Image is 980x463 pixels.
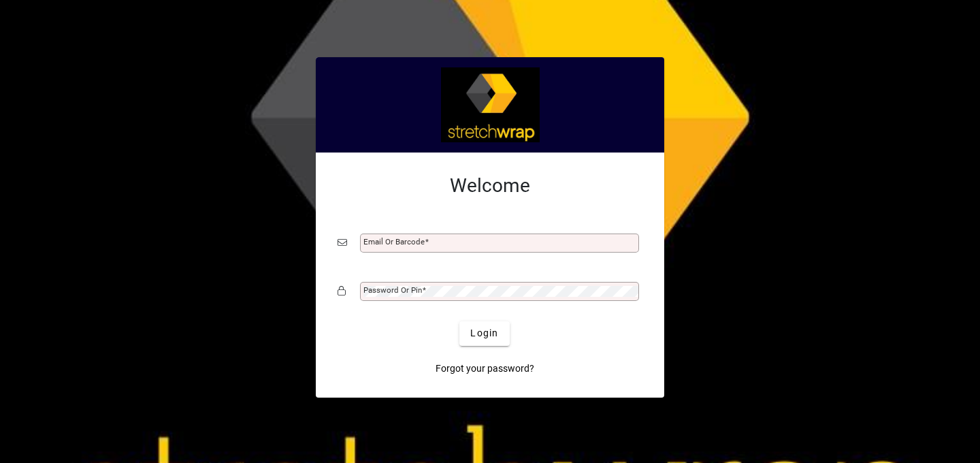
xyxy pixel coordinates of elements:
span: Login [470,326,498,340]
button: Login [459,321,509,346]
mat-label: Email or Barcode [363,237,425,246]
h2: Welcome [338,174,642,197]
span: Forgot your password? [436,362,534,376]
a: Forgot your password? [430,357,540,381]
mat-label: Password or Pin [363,285,422,295]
